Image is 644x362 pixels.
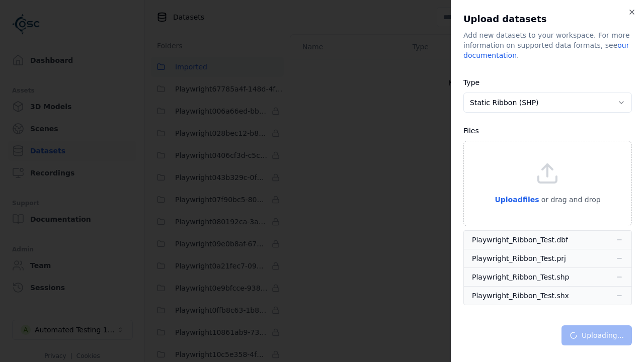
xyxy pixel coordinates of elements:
h2: Upload datasets [463,12,632,26]
span: Upload files [495,196,539,204]
div: Playwright_Ribbon_Test.shx [472,291,569,301]
label: Files [463,127,479,135]
div: Add new datasets to your workspace. For more information on supported data formats, see . [463,30,632,60]
p: or drag and drop [539,194,601,206]
div: Playwright_Ribbon_Test.dbf [472,235,568,245]
label: Type [463,78,479,86]
div: Playwright_Ribbon_Test.prj [472,253,566,263]
div: Playwright_Ribbon_Test.shp [472,272,569,282]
